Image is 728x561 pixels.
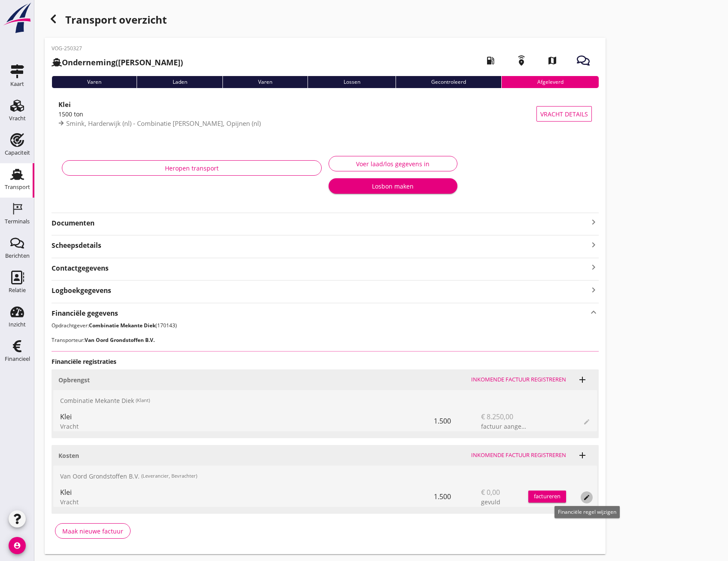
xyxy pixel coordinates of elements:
[52,263,109,273] strong: Contactgegevens
[2,2,33,34] img: logo-small.a267ee39.svg
[577,375,588,385] i: add
[481,412,513,422] span: € 8.250,00
[5,184,30,190] div: Transport
[540,110,588,119] span: Vracht details
[335,182,451,191] div: Losbon maken
[52,241,101,250] strong: Scheepsdetails
[52,45,183,52] p: VOG-250327
[540,49,564,73] i: map
[55,523,131,539] button: Maak nieuwe factuur
[58,110,536,119] div: 1500 ton
[468,374,570,386] button: Inkomende factuur registreren
[5,219,30,224] div: Terminals
[434,411,481,431] div: 1.500
[52,308,118,318] strong: Financiële gegevens
[329,178,457,194] button: Losbon maken
[468,449,570,461] button: Inkomende factuur registreren
[137,76,222,88] div: Laden
[141,473,197,480] small: (Leverancier, Bevrachter)
[558,508,616,515] span: Financiële regel wijzigen
[481,497,528,506] div: gevuld
[85,336,155,344] strong: Van Oord Grondstoffen B.V.
[52,95,599,133] a: Klei1500 tonSmink, Harderwijk (nl) - Combinatie [PERSON_NAME], Opijnen (nl)Vracht details
[5,150,30,155] div: Capaciteit
[471,451,566,460] div: Inkomende factuur registreren
[89,322,155,329] strong: Combinatie Mekante Diek
[52,286,111,296] strong: Logboekgegevens
[222,76,308,88] div: Varen
[5,253,30,259] div: Berichten
[583,494,590,501] i: edit
[481,487,500,497] span: € 0,00
[5,356,30,362] div: Financieel
[9,116,26,121] div: Vracht
[9,287,26,293] div: Relatie
[52,218,588,228] strong: Documenten
[60,497,434,506] div: Vracht
[528,491,566,503] button: factureren
[58,100,71,109] strong: Klei
[9,322,26,327] div: Inzicht
[10,81,24,87] div: Kaart
[501,76,598,88] div: Afgeleverd
[396,76,501,88] div: Gecontroleerd
[577,450,588,460] i: add
[471,375,566,384] div: Inkomende factuur registreren
[53,390,597,411] div: Combinatie Mekante Diek
[52,76,137,88] div: Varen
[136,397,150,404] small: (Klant)
[588,262,599,273] i: keyboard_arrow_right
[60,412,434,422] div: Klei
[588,307,599,318] i: keyboard_arrow_up
[60,422,434,431] div: Vracht
[53,466,597,486] div: Van Oord Grondstoffen B.V.
[588,284,599,296] i: keyboard_arrow_right
[329,156,457,171] button: Voer laad/los gegevens in
[308,76,395,88] div: Lossen
[62,160,322,176] button: Heropen transport
[9,537,26,554] i: account_circle
[588,239,599,250] i: keyboard_arrow_right
[60,487,434,497] div: Klei
[588,217,599,227] i: keyboard_arrow_right
[52,336,599,344] p: Transporteur:
[336,159,450,168] div: Voer laad/los gegevens in
[536,106,592,122] button: Vracht details
[52,57,183,68] h2: ([PERSON_NAME])
[45,10,606,31] div: Transport overzicht
[434,486,481,507] div: 1.500
[69,164,314,173] div: Heropen transport
[481,422,528,431] div: factuur aangemaakt
[528,492,566,501] div: factureren
[66,119,261,128] span: Smink, Harderwijk (nl) - Combinatie [PERSON_NAME], Opijnen (nl)
[62,527,123,536] div: Maak nieuwe factuur
[52,357,599,366] h3: Financiële registraties
[52,322,599,329] p: Opdrachtgever: (170143)
[509,49,533,73] i: emergency_share
[62,57,116,67] strong: Onderneming
[478,49,503,73] i: local_gas_station
[58,451,79,460] strong: Kosten
[58,376,90,384] strong: Opbrengst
